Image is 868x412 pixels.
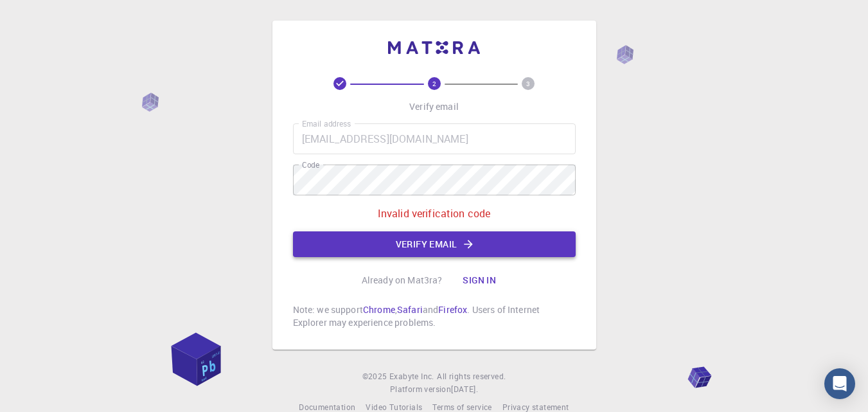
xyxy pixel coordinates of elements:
p: Verify email [409,100,459,113]
span: [DATE] . [451,384,478,394]
span: Privacy statement [502,402,569,412]
span: Platform version [390,383,451,396]
a: Chrome [363,303,395,316]
span: All rights reserved. [437,370,506,383]
text: 3 [526,79,530,88]
span: Terms of service [432,402,492,412]
span: Documentation [299,402,355,412]
span: Video Tutorials [366,402,422,412]
a: Firefox [438,303,467,316]
label: Code [302,159,319,170]
div: Open Intercom Messenger [824,368,855,399]
span: © 2025 [362,370,389,383]
button: Sign in [452,267,506,293]
text: 2 [432,79,436,88]
label: Email address [302,118,351,129]
p: Note: we support , and . Users of Internet Explorer may experience problems. [293,303,576,329]
p: Already on Mat3ra? [362,274,443,287]
a: Safari [397,303,423,316]
span: Exabyte Inc. [389,371,434,381]
a: [DATE]. [451,383,478,396]
p: Invalid verification code [378,206,491,221]
button: Verify email [293,231,576,257]
a: Exabyte Inc. [389,370,434,383]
